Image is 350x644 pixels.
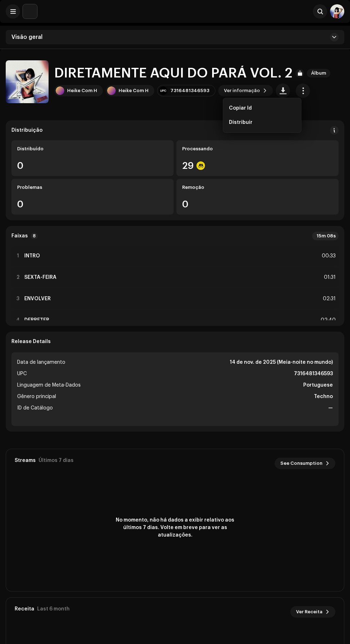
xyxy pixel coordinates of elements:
div: Processando [182,146,333,152]
div: 7316481346593 [170,88,209,94]
span: Álbum [307,69,330,77]
div: Receita [15,606,34,612]
button: Ver informação [218,85,273,96]
span: No momento, não há dados a exibir relativo aos últimos 7 dias. Volte em breve para ver as atualiz... [111,517,239,539]
strong: DERRETER [24,317,49,323]
div: 01:31 [320,273,336,282]
div: Heike Com H [119,88,149,94]
img: 8b8a3c4d-4204-4842-b0f6-0bc5705ca838 [6,60,49,103]
div: Distribuído [17,146,168,152]
strong: Techno [314,392,333,401]
span: Data de lançamento [17,358,65,367]
img: 1cf725b2-75a2-44e7-8fdf-5f1256b3d403 [23,4,37,19]
div: Últimos 7 dias [39,458,74,463]
div: Heike Com H [67,88,97,94]
span: Distribuir [229,120,252,125]
strong: ENVOLVER [24,296,51,302]
strong: SEXTA-FEIRA [24,275,56,280]
span: Visão geral [11,34,42,40]
h1: DIRETAMENTE AQUI DO PARÁ VOL. 2 [54,66,292,81]
img: d25ad122-c3f7-425d-a7e9-2c4de668e2e0 [330,4,344,19]
strong: — [328,404,333,412]
strong: Portuguese [303,381,333,389]
span: UPC [17,369,27,378]
span: Ver Receita [296,605,322,619]
div: 00:33 [320,252,336,260]
div: Streams [15,458,36,463]
span: Copiar Id [229,105,252,111]
span: See Consumption [280,456,322,471]
div: Distribuição [11,127,42,133]
div: Remoção [182,185,333,190]
strong: 14 de nov. de 2025 (Meia-noite no mundo) [230,358,333,367]
span: Linguagem de Meta-Dados [17,381,81,389]
span: Ver informação [224,84,260,98]
div: Problemas [17,185,168,190]
span: Gênero principal [17,392,56,401]
strong: 7316481346593 [294,369,333,378]
div: 02:40 [320,316,336,324]
span: ID de Catálogo [17,404,53,412]
div: 15m 08s [312,232,339,240]
strong: INTRO [24,253,40,259]
div: Last 6 month [37,606,70,612]
strong: Release Details [11,339,51,344]
strong: Faixas [11,233,28,239]
div: 02:31 [320,295,336,303]
button: Ver Receita [290,606,335,618]
button: See Consumption [275,458,335,469]
p-badge: 8 [31,233,38,239]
